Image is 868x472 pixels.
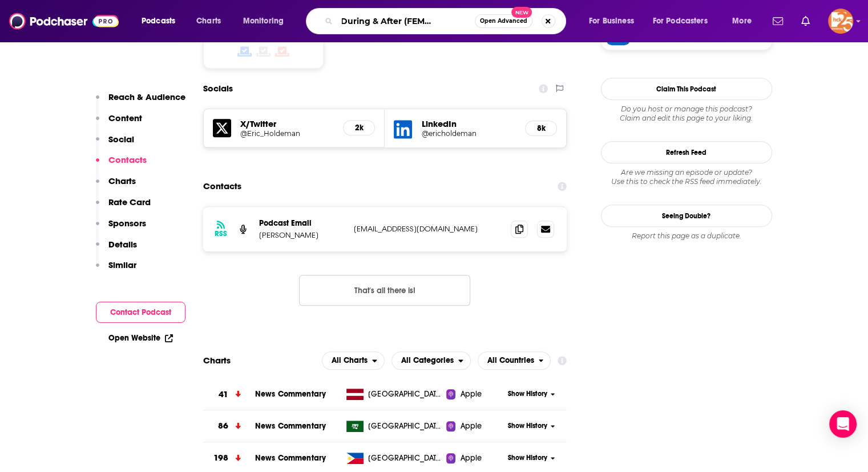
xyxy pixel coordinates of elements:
h5: 2k [353,123,365,133]
a: News Commentary [255,453,326,463]
span: All Charts [332,357,368,365]
div: Report this page as a duplicate. [601,231,772,241]
p: Contacts [108,154,147,165]
button: open menu [322,351,385,370]
p: Sponsors [108,218,146,229]
div: Claim and edit this page to your liking. [601,105,772,123]
div: Are we missing an episode or update? Use this to check the RSS feed immediately. [601,168,772,186]
button: Show profile menu [828,9,853,34]
button: Nothing here. [299,275,470,306]
a: Apple [446,421,504,432]
span: Do you host or manage this podcast? [601,105,772,114]
span: Logged in as kerrifulks [828,9,853,34]
h2: Categories [391,351,471,370]
h2: Countries [478,351,551,370]
button: Refresh Feed [601,141,772,163]
h3: RSS [215,229,227,238]
a: [GEOGRAPHIC_DATA] [342,389,446,400]
button: Show History [504,453,559,463]
a: [GEOGRAPHIC_DATA] [342,453,446,464]
h5: LinkedIn [421,118,516,129]
p: Similar [108,259,136,270]
span: For Business [589,13,634,29]
button: open menu [645,12,724,30]
h2: Charts [203,355,231,366]
span: Apple [460,421,482,432]
button: Claim This Podcast [601,78,772,100]
a: News Commentary [255,421,326,431]
a: @Eric_Holdeman [240,129,334,138]
span: Podcasts [142,13,175,29]
a: Show notifications dropdown [768,11,788,31]
button: Rate Card [96,197,151,218]
a: 86 [203,410,255,442]
img: Podchaser - Follow, Share and Rate Podcasts [9,10,119,32]
div: Open Intercom Messenger [829,410,857,438]
button: Show History [504,389,559,399]
h5: X/Twitter [240,118,334,129]
button: Details [96,239,137,260]
p: Social [108,134,134,145]
span: Saudi Arabia [368,421,442,432]
a: Apple [446,453,504,464]
span: Philippines [368,453,442,464]
span: Show History [508,453,547,463]
button: Open AdvancedNew [475,14,532,28]
span: Open Advanced [480,18,527,24]
span: Show History [508,389,547,399]
p: Reach & Audience [108,91,185,102]
span: New [511,7,532,18]
button: open menu [478,351,551,370]
a: [GEOGRAPHIC_DATA] [342,421,446,432]
span: Show History [508,421,547,431]
span: More [732,13,752,29]
button: Content [96,113,142,134]
h3: 198 [213,451,228,465]
a: Show notifications dropdown [797,11,814,31]
span: Monitoring [243,13,284,29]
button: Contact Podcast [96,302,185,323]
p: Rate Card [108,197,151,207]
a: @ericholdeman [421,129,516,138]
h3: 86 [218,419,228,433]
button: Charts [96,175,136,197]
button: Social [96,134,134,155]
a: Seeing Double? [601,205,772,227]
h2: Contacts [203,175,241,197]
p: [PERSON_NAME] [259,230,345,240]
span: For Podcasters [653,13,708,29]
a: 41 [203,379,255,410]
h3: 41 [219,388,228,401]
button: Sponsors [96,218,146,239]
p: Content [108,113,142,123]
span: Latvia [368,389,442,400]
button: Show History [504,421,559,431]
p: Details [108,239,137,250]
span: All Categories [401,357,454,365]
button: Reach & Audience [96,91,185,113]
p: [EMAIL_ADDRESS][DOMAIN_NAME] [354,224,502,234]
p: Charts [108,175,136,186]
button: open menu [235,12,298,30]
button: open menu [581,12,648,30]
button: Contacts [96,154,147,175]
a: Apple [446,389,504,400]
img: User Profile [828,9,853,34]
h2: Socials [203,78,233,99]
p: Podcast Email [259,218,345,228]
span: Apple [460,389,482,400]
div: Search podcasts, credits, & more... [317,8,577,34]
span: Apple [460,453,482,464]
h2: Platforms [322,351,385,370]
a: Open Website [108,333,173,343]
button: open menu [724,12,766,30]
button: Similar [96,259,136,281]
a: News Commentary [255,389,326,399]
span: All Countries [487,357,534,365]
